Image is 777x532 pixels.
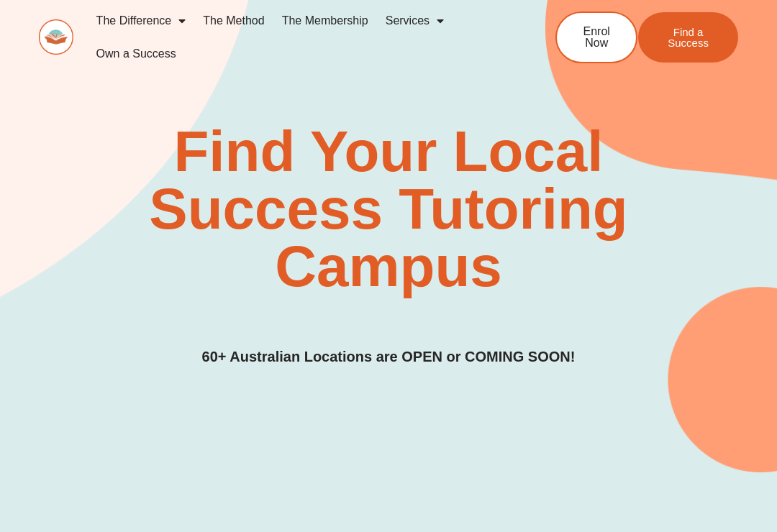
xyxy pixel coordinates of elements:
[88,4,516,70] nav: Menu
[273,4,377,37] a: The Membership
[555,12,637,63] a: Enrol Now
[377,4,453,37] a: Services
[638,12,738,63] a: Find a Success
[112,123,665,295] h2: Find Your Local Success Tutoring Campus
[194,4,273,37] a: The Method
[660,27,717,48] span: Find a Success
[88,4,195,37] a: The Difference
[202,346,576,368] h3: 60+ Australian Locations are OPEN or COMING SOON!
[578,26,614,49] span: Enrol Now
[88,37,185,70] a: Own a Success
